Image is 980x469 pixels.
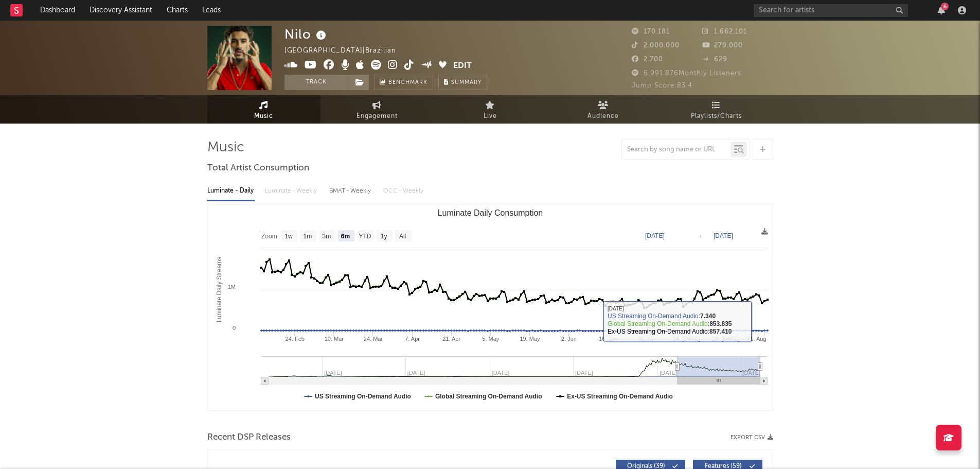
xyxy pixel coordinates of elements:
text: Global Streaming On-Demand Audio [435,393,542,400]
span: Audience [587,110,619,123]
button: Summary [438,75,487,90]
text: 30. Jun [638,336,656,342]
text: 16. Jun [599,336,617,342]
text: Luminate Daily Streams [215,257,222,322]
text: 1y [380,233,387,240]
text: 28. [DATE] [711,336,739,342]
a: Playlists/Charts [660,95,773,124]
text: 3m [322,233,331,240]
input: Search for artists [754,4,908,17]
span: Benchmark [388,77,427,89]
div: Luminate - Daily [207,182,255,200]
text: 11. Aug [747,336,766,342]
text: [DATE] [645,232,665,239]
div: BMAT - Weekly [329,182,373,200]
div: Nilo [284,26,329,43]
span: Total Artist Consumption [207,162,309,175]
div: [GEOGRAPHIC_DATA] | Brazilian [284,45,408,57]
text: 24. Mar [363,336,383,342]
text: 1w [284,233,293,240]
text: 7. Apr [405,336,420,342]
button: Export CSV [730,435,773,441]
span: Summary [451,80,482,85]
a: Music [207,95,320,124]
div: 6 [941,3,949,10]
text: 14. [DATE] [672,336,700,342]
a: Engagement [320,95,434,124]
text: 10. Mar [324,336,344,342]
a: Benchmark [374,75,433,90]
text: 1M [227,284,235,290]
text: 5. May [482,336,500,342]
text: Zoom [261,233,277,240]
span: 629 [702,56,727,63]
a: Audience [547,95,660,124]
span: 170.181 [632,28,670,35]
span: Recent DSP Releases [207,431,291,444]
span: 2.000.000 [632,42,680,49]
text: 6m [341,233,349,240]
text: 21. Apr [442,336,460,342]
text: 0 [232,325,235,331]
span: Live [484,110,497,123]
text: Luminate Daily Consumption [437,209,543,217]
text: 19. May [520,336,540,342]
text: US Streaming On-Demand Audio [315,393,411,400]
span: 6.991.876 Monthly Listeners [632,70,741,77]
span: Playlists/Charts [691,110,742,123]
text: [DATE] [714,232,733,239]
span: 2.700 [632,56,663,63]
span: Jump Score: 83.4 [632,82,692,89]
span: 1.662.101 [702,28,747,35]
span: 279.000 [702,42,743,49]
button: Edit [453,60,472,73]
span: Music [254,110,273,123]
button: 6 [938,6,945,14]
text: YTD [359,233,371,240]
text: 1m [303,233,312,240]
text: 24. Feb [285,336,304,342]
text: → [697,232,703,239]
span: Engagement [357,110,398,123]
text: Ex-US Streaming On-Demand Audio [567,393,673,400]
input: Search by song name or URL [622,146,730,154]
text: All [399,233,405,240]
a: Live [434,95,547,124]
svg: Luminate Daily Consumption [208,204,773,410]
button: Track [284,75,349,90]
text: [DATE] [742,370,760,376]
text: 2. Jun [561,336,577,342]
